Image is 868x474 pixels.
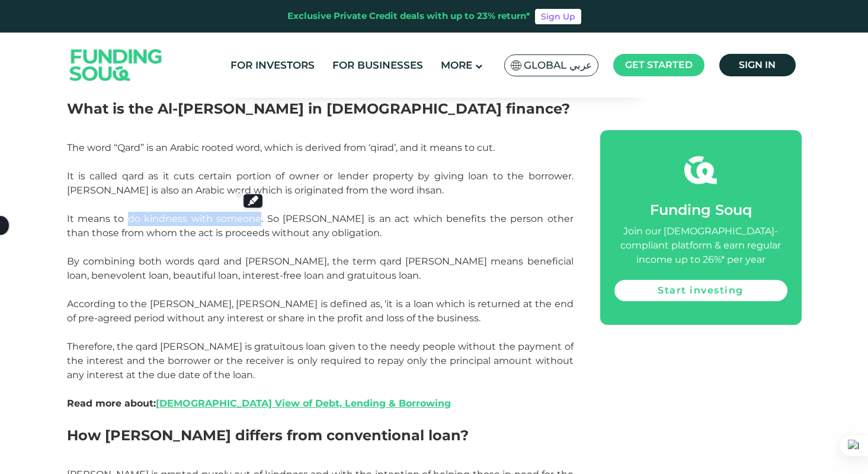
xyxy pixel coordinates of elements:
a: Sign Up [535,9,581,24]
a: For Businesses [329,56,426,75]
span: Sign in [739,59,776,70]
a: For Investors [228,56,318,75]
div: Exclusive Private Credit deals with up to 23% return* [287,9,530,23]
span: Global عربي [524,59,592,72]
img: Logo [58,36,174,95]
span: Funding Souq [650,201,752,218]
span: Get started [625,59,693,70]
strong: Read more about: [67,398,451,409]
span: What is the Al-[PERSON_NAME] in [DEMOGRAPHIC_DATA] finance? [67,100,570,117]
img: SA Flag [511,60,521,70]
a: Start investing [614,280,787,301]
span: How [PERSON_NAME] differs from conventional loan? [67,427,469,444]
img: fsicon [684,154,717,186]
span: The word “Qard” is an Arabic rooted word, which is derived from ‘qirad’, and it means to cut. It ... [67,142,574,381]
a: Sign in [719,54,796,76]
div: Join our [DEMOGRAPHIC_DATA]-compliant platform & earn regular income up to 26%* per year [614,224,787,267]
a: [DEMOGRAPHIC_DATA] View of Debt, Lending & Borrowing [156,398,451,409]
span: More [441,59,472,71]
